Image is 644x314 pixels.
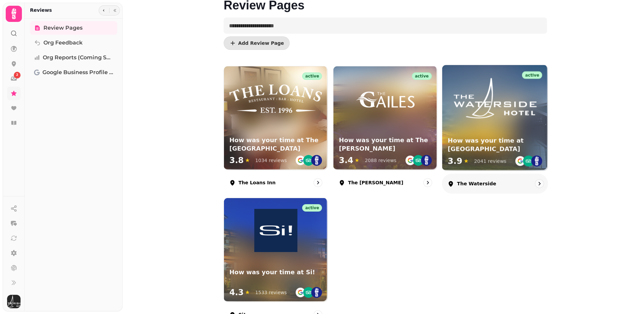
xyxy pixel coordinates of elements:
span: ★ [245,156,250,164]
div: active [302,72,322,80]
a: The WatersideactiveHow was your time at The WatersideHow was your time at [GEOGRAPHIC_DATA]3.9★20... [442,65,548,194]
h3: How was your time at [GEOGRAPHIC_DATA] [448,136,542,153]
a: Org Feedback [30,36,117,50]
p: The Loans Inn [238,179,276,186]
p: The Waterside [457,180,496,187]
img: ta-emblem@2x.png [413,155,424,166]
svg: go to [315,179,321,186]
span: 4.3 [229,287,244,298]
a: Google Business Profile (Beta) [30,66,117,79]
img: go-emblem@2x.png [515,156,526,167]
span: 3.8 [229,155,244,166]
span: Review Pages [43,24,83,32]
img: go-emblem@2x.png [295,287,306,298]
img: How was your time at Si! [254,209,297,252]
img: How was your time at The Waterside [448,76,542,120]
h2: Reviews [30,7,52,13]
a: Org Reports (coming soon) [30,51,117,64]
p: The [PERSON_NAME] [348,179,403,186]
img: ta-emblem@2x.png [303,155,314,166]
h3: How was your time at The [GEOGRAPHIC_DATA] [229,136,322,153]
img: st.png [531,156,542,167]
img: How was your time at The Gailes [355,77,416,120]
span: Org Reports (coming soon) [43,54,113,62]
img: st.png [311,155,322,166]
div: active [522,71,542,79]
span: Org Feedback [43,39,83,47]
img: ta-emblem@2x.png [303,287,314,298]
span: 3.4 [339,155,353,166]
div: active [302,204,322,212]
h3: How was your time at Si! [229,268,322,277]
a: 2 [7,72,21,85]
div: active [412,72,432,80]
h3: How was your time at The [PERSON_NAME] [339,136,431,153]
button: User avatar [6,295,22,308]
span: ★ [463,157,469,165]
div: 2041 reviews [474,158,506,164]
a: The GailesactiveHow was your time at The GailesHow was your time at The [PERSON_NAME]3.4★2088 rev... [333,66,437,192]
span: Google Business Profile (Beta) [42,68,113,76]
img: st.png [421,155,432,166]
span: Add Review Page [238,41,284,45]
span: ★ [355,156,359,164]
a: Review Pages [30,21,117,35]
span: 2 [16,73,18,77]
button: Add Review Page [224,36,290,50]
img: How was your time at The Loans Inn [229,85,322,113]
svg: go to [424,179,431,186]
svg: go to [536,180,543,187]
div: 1034 reviews [255,157,287,164]
div: 1533 reviews [255,289,287,296]
img: ta-emblem@2x.png [523,156,534,167]
img: User avatar [7,295,21,308]
img: go-emblem@2x.png [405,155,416,166]
img: st.png [311,287,322,298]
div: 2088 reviews [365,157,396,164]
span: ★ [245,288,250,296]
img: go-emblem@2x.png [295,155,306,166]
a: The Loans InnactiveHow was your time at The Loans InnHow was your time at The [GEOGRAPHIC_DATA]3.... [224,66,328,192]
nav: Tabs [25,19,123,311]
span: 3.9 [448,156,462,167]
